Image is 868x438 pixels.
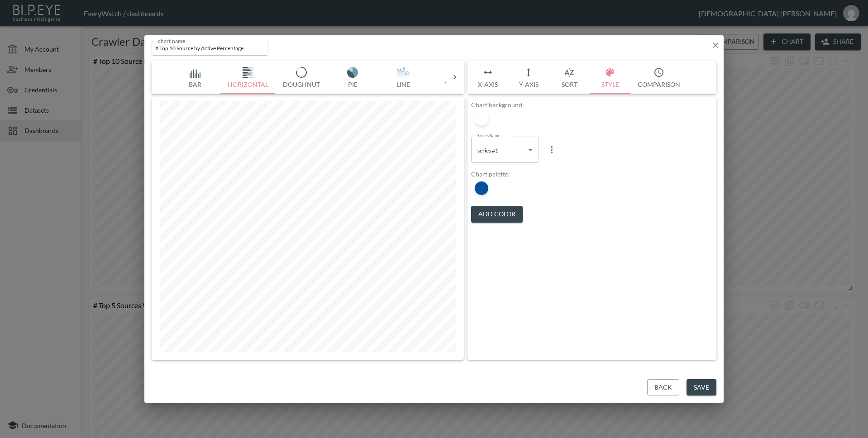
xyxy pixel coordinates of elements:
button: Y-Axis [508,61,549,94]
button: Add Color [471,206,523,223]
label: chart name [158,37,186,44]
button: Line [378,61,429,94]
div: Chart background: [471,101,525,109]
label: Series Name [477,133,500,138]
img: svg+xml;base64,PHN2ZyB4bWxucz0iaHR0cDovL3d3dy53My5vcmcvMjAwMC9zdmciIHZpZXdCb3g9IjAgMCAxNzQgMTc1Ij... [177,67,213,78]
button: Style [590,61,630,94]
button: Sort [549,61,590,94]
input: chart name [152,41,268,56]
img: svg+xml;base64,PHN2ZyB4bWxucz0iaHR0cDovL3d3dy53My5vcmcvMjAwMC9zdmciIHZpZXdCb3g9IjAgMCAxNzUuMDMgMT... [334,67,371,78]
button: more [544,143,559,157]
button: Comparison [630,61,687,94]
img: svg+xml;base64,PHN2ZyB4bWxucz0iaHR0cDovL3d3dy53My5vcmcvMjAwMC9zdmciIHZpZXdCb3g9IjAgMCAxNzUuMDQgMT... [230,67,266,78]
img: svg+xml;base64,PHN2ZyB4bWxucz0iaHR0cDovL3d3dy53My5vcmcvMjAwMC9zdmciIHZpZXdCb3g9IjAgMCAxNzUgMTc1Ij... [436,67,472,78]
img: svg+xml;base64,PHN2ZyB4bWxucz0iaHR0cDovL3d3dy53My5vcmcvMjAwMC9zdmciIHZpZXdCb3g9IjAgMCAxNzUuMDkgMT... [283,67,320,78]
button: Table [429,61,479,94]
button: Doughnut [276,61,327,94]
span: series #1 [477,147,498,154]
button: Back [647,379,679,396]
img: QsdC10Ldf0L3QsNC30LLQuF83KTt9LmNscy0ye2ZpbGw6IzQ1NWE2NDt9PC9zdHlsZT48bGluZWFyR3JhZGllbnQgaWQ9ItCT... [385,67,421,78]
button: Pie [327,61,378,94]
button: Bar [170,61,220,94]
div: Chart palette: [471,170,523,178]
button: Save [687,379,716,396]
button: Horizontal [220,61,276,94]
button: X-Axis [467,61,508,94]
